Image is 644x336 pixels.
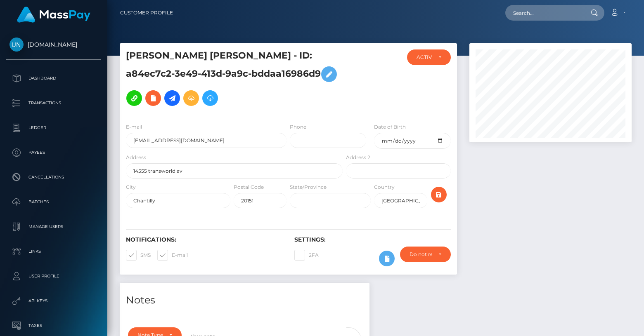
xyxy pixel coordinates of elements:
[6,68,101,89] a: Dashboard
[9,122,98,134] p: Ledger
[9,97,98,109] p: Transactions
[6,192,101,212] a: Batches
[6,142,101,163] a: Payees
[294,250,319,261] label: 2FA
[400,247,451,262] button: Do not require
[9,38,24,52] img: Unlockt.me
[9,196,98,208] p: Batches
[290,183,327,191] label: State/Province
[164,90,180,106] a: Initiate Payout
[17,7,90,23] img: MassPay Logo
[126,183,136,191] label: City
[374,123,406,131] label: Date of Birth
[9,221,98,233] p: Manage Users
[126,250,151,261] label: SMS
[407,49,451,65] button: ACTIVE
[9,295,98,307] p: API Keys
[417,54,432,61] div: ACTIVE
[9,72,98,85] p: Dashboard
[6,117,101,138] a: Ledger
[6,291,101,311] a: API Keys
[6,315,101,336] a: Taxes
[346,154,370,161] label: Address 2
[294,236,450,243] h6: Settings:
[410,251,432,258] div: Do not require
[9,146,98,159] p: Payees
[126,123,142,131] label: E-mail
[6,41,101,48] span: [DOMAIN_NAME]
[9,171,98,183] p: Cancellations
[126,154,146,161] label: Address
[126,49,338,110] h5: [PERSON_NAME] [PERSON_NAME] - ID: a84ec7c2-3e49-413d-9a9c-bddaa16986d9
[6,266,101,287] a: User Profile
[9,270,98,282] p: User Profile
[126,236,282,243] h6: Notifications:
[126,293,363,308] h4: Notes
[9,245,98,258] p: Links
[234,183,264,191] label: Postal Code
[6,241,101,262] a: Links
[157,250,188,261] label: E-mail
[6,93,101,113] a: Transactions
[290,123,306,131] label: Phone
[6,167,101,188] a: Cancellations
[120,4,173,21] a: Customer Profile
[505,5,583,21] input: Search...
[374,183,395,191] label: Country
[9,320,98,332] p: Taxes
[6,216,101,237] a: Manage Users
